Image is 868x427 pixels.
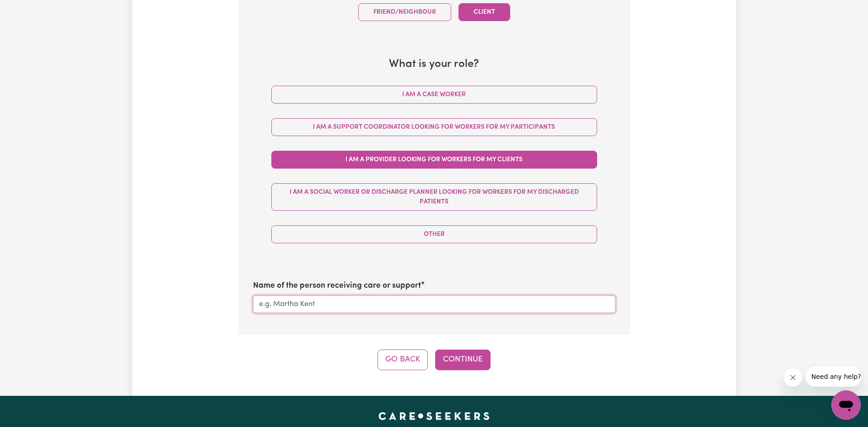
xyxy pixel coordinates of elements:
input: e.g. Martha Kent [253,296,615,313]
span: Need any help? [5,6,55,14]
button: I am a Provider looking for workers for my clients [271,151,597,169]
h3: What is your role? [268,58,601,71]
button: Client [458,3,510,21]
iframe: Message from company [806,367,861,387]
label: Name of the person receiving care or support [253,280,421,292]
button: I am a Social Worker or discharge planner looking for workers for my discharged patients [271,183,597,211]
button: Continue [435,350,491,370]
button: Go Back [377,350,428,370]
iframe: Close message [784,368,802,387]
iframe: Button to launch messaging window [831,390,861,420]
button: I am a Support Coordinator looking for workers for my participants [271,118,597,136]
button: Other [271,225,597,243]
button: Friend/Neighbour [358,3,451,21]
button: I am a Case Worker [271,86,597,104]
a: Careseekers home page [378,412,490,420]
